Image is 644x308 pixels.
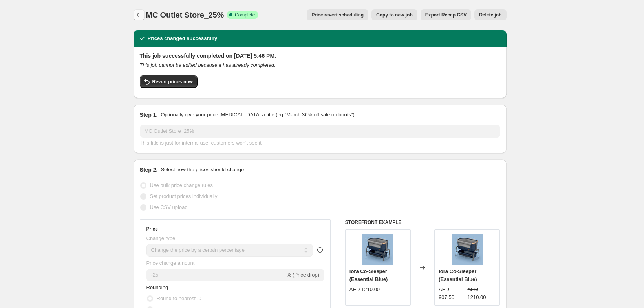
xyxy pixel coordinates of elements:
[146,11,224,19] span: MC Outlet Store_25%
[287,272,319,278] span: % (Price drop)
[376,12,413,18] span: Copy to new job
[439,268,477,282] span: Iora Co-Sleeper (Essential Blue)
[425,12,467,18] span: Export Recap CSV
[235,12,255,18] span: Complete
[474,9,506,20] button: Delete job
[316,246,324,254] div: help
[134,9,145,20] button: Price change jobs
[349,268,388,282] span: Iora Co-Sleeper (Essential Blue)
[140,52,500,60] h2: This job successfully completed on [DATE] 5:46 PM.
[140,125,500,137] input: 30% off holiday sale
[140,75,198,88] button: Revert prices now
[161,111,354,119] p: Optionally give your price [MEDICAL_DATA] a title (eg "March 30% off sale on boots")
[140,166,158,174] h2: Step 2.
[140,111,158,119] h2: Step 1.
[161,166,244,174] p: Select how the prices should change
[148,35,218,42] h2: Prices changed successfully
[371,9,417,20] button: Copy to new job
[362,234,393,265] img: Maxi-CosiIoraCo-SleeperEssentialBluecopy_80x.jpg
[150,204,188,210] span: Use CSV upload
[452,234,483,265] img: Maxi-CosiIoraCo-SleeperEssentialBluecopy_80x.jpg
[157,295,204,301] span: Round to nearest .01
[152,79,193,85] span: Revert prices now
[345,219,500,225] h6: STOREFRONT EXAMPLE
[307,9,368,20] button: Price revert scheduling
[146,226,158,232] h3: Price
[150,193,218,199] span: Set product prices individually
[479,12,501,18] span: Delete job
[146,235,176,241] span: Change type
[140,62,276,68] i: This job cannot be edited because it has already completed.
[140,140,262,146] span: This title is just for internal use, customers won't see it
[146,260,195,266] span: Price change amount
[349,286,380,293] div: AED 1210.00
[421,9,471,20] button: Export Recap CSV
[311,12,364,18] span: Price revert scheduling
[150,182,213,188] span: Use bulk price change rules
[146,284,168,290] span: Rounding
[146,269,285,281] input: -15
[439,286,464,301] div: AED 907.50
[467,286,496,301] strike: AED 1210.00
